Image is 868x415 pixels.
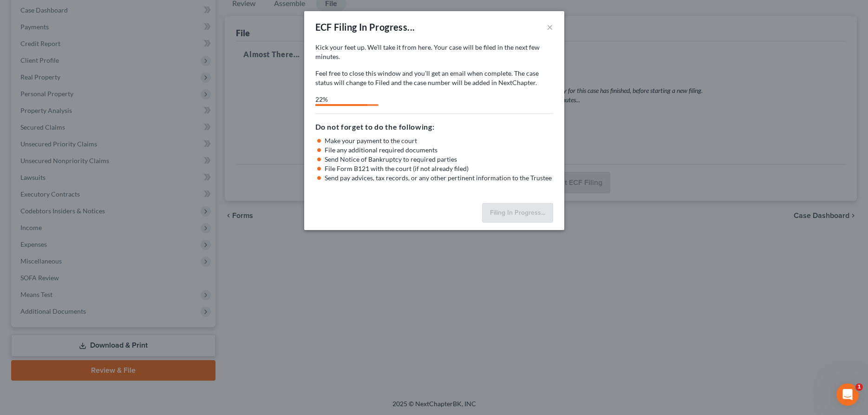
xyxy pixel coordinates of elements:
li: Send pay advices, tax records, or any other pertinent information to the Trustee [325,173,553,183]
li: File Form B121 with the court (if not already filed) [325,164,553,173]
p: Kick your feet up. We’ll take it from here. Your case will be filed in the next few minutes. [315,43,553,61]
li: Send Notice of Bankruptcy to required parties [325,155,553,164]
div: ECF Filing In Progress... [315,20,415,33]
div: 22% [315,95,368,104]
iframe: Intercom live chat [836,383,859,406]
h5: Do not forget to do the following: [315,121,553,132]
p: Feel free to close this window and you’ll get an email when complete. The case status will change... [315,69,553,87]
li: File any additional required documents [325,145,553,155]
li: Make your payment to the court [325,136,553,145]
button: Filing In Progress... [482,203,553,223]
button: × [547,21,553,33]
span: 1 [855,383,863,391]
